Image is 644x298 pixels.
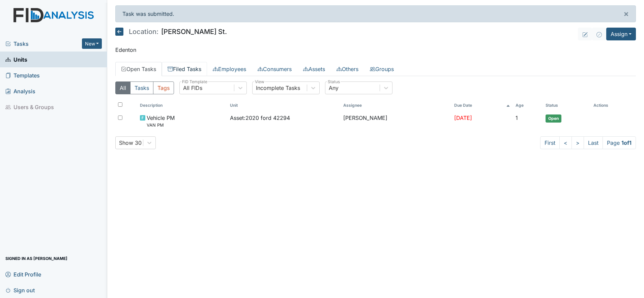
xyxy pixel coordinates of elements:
a: Tasks [5,40,82,48]
a: Groups [364,62,400,76]
th: Toggle SortBy [543,100,590,111]
div: Open Tasks [115,81,636,149]
div: Type filter [115,81,174,94]
span: Asset : 2020 ford 42294 [230,114,290,122]
div: Task was submitted. [115,5,636,22]
span: Page [603,136,636,149]
th: Toggle SortBy [227,100,341,111]
th: Assignee [341,100,451,111]
span: Open [546,114,561,123]
button: × [617,6,636,22]
span: Units [5,54,27,65]
span: 1 [516,114,518,121]
th: Toggle SortBy [451,100,513,111]
a: < [559,136,572,149]
span: Sign out [5,285,35,295]
span: × [623,9,629,19]
a: Open Tasks [115,62,162,76]
a: Filed Tasks [162,62,207,76]
div: All FIDs [183,84,202,92]
h5: [PERSON_NAME] St. [115,28,227,36]
span: Edit Profile [5,269,41,279]
a: Assets [297,62,331,76]
td: [PERSON_NAME] [341,111,451,131]
input: Toggle All Rows Selected [118,102,122,107]
p: Edenton [115,46,636,54]
th: Toggle SortBy [513,100,543,111]
button: New [82,38,102,49]
div: Any [329,84,339,92]
strong: 1 of 1 [621,139,632,146]
nav: task-pagination [540,136,636,149]
a: Consumers [252,62,297,76]
button: All [115,81,130,94]
div: Incomplete Tasks [256,84,300,92]
span: Vehicle PM VAN PM [147,114,175,128]
span: Templates [5,70,40,80]
button: Tasks [130,81,153,94]
a: First [540,136,560,149]
th: Toggle SortBy [137,100,227,111]
small: VAN PM [147,122,175,128]
a: > [572,136,584,149]
div: Show 30 [119,139,142,147]
button: Tags [153,81,174,94]
a: Others [331,62,364,76]
button: Assign [606,28,636,40]
span: Signed in as [PERSON_NAME] [5,253,67,264]
a: Employees [207,62,252,76]
span: [DATE] [454,114,472,121]
span: Location: [129,28,158,35]
th: Actions [591,100,624,111]
a: Last [584,136,603,149]
span: Analysis [5,86,35,96]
